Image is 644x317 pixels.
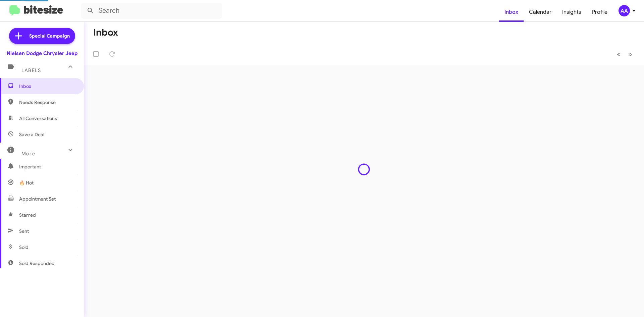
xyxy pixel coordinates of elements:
[557,2,587,22] a: Insights
[587,2,613,22] a: Profile
[93,27,118,38] h1: Inbox
[613,47,636,61] nav: Page navigation example
[9,28,75,44] a: Special Campaign
[19,115,57,122] span: All Conversations
[619,5,630,16] div: AA
[19,212,36,218] span: Starred
[613,47,625,61] button: Previous
[19,260,55,267] span: Sold Responded
[19,228,29,234] span: Sent
[19,163,76,170] span: Important
[81,3,222,19] input: Search
[29,33,70,39] span: Special Campaign
[524,2,557,22] a: Calendar
[19,196,56,202] span: Appointment Set
[499,2,524,22] a: Inbox
[628,50,632,58] span: »
[7,50,77,57] div: Nielsen Dodge Chrysler Jeep
[613,5,637,16] button: AA
[21,67,41,73] span: Labels
[19,83,76,90] span: Inbox
[617,50,621,58] span: «
[19,244,29,251] span: Sold
[624,47,636,61] button: Next
[19,99,76,106] span: Needs Response
[19,179,34,186] span: 🔥 Hot
[21,151,35,157] span: More
[19,131,44,138] span: Save a Deal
